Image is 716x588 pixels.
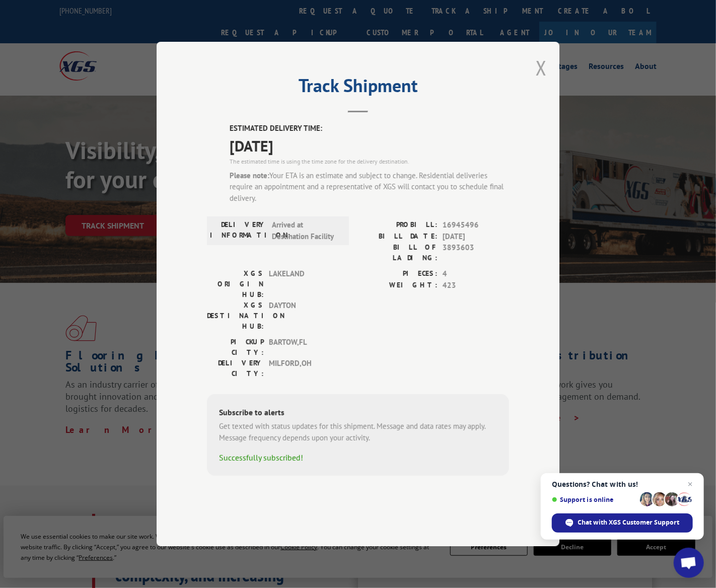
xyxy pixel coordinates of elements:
div: The estimated time is using the time zone for the delivery destination. [230,157,509,166]
span: MILFORD , OH [269,358,337,379]
span: 3893603 [443,242,509,263]
div: Open chat [674,548,704,578]
span: DAYTON [269,300,337,332]
span: BARTOW , FL [269,337,337,358]
h2: Track Shipment [207,79,509,98]
span: [DATE] [230,134,509,157]
label: PICKUP CITY: [207,337,264,358]
span: Close chat [684,478,696,490]
strong: Please note: [230,171,269,180]
label: DELIVERY CITY: [207,358,264,379]
span: Questions? Chat with us! [552,480,693,488]
div: Chat with XGS Customer Support [552,513,693,533]
label: WEIGHT: [358,280,438,291]
label: DELIVERY INFORMATION: [210,219,267,242]
span: Support is online [552,496,636,503]
label: BILL OF LADING: [358,242,438,263]
span: Chat with XGS Customer Support [578,518,680,527]
label: PROBILL: [358,219,438,231]
label: ESTIMATED DELIVERY TIME: [230,123,509,134]
span: [DATE] [443,231,509,243]
div: Successfully subscribed! [219,452,497,464]
label: XGS ORIGIN HUB: [207,268,264,300]
span: Arrived at Destination Facility [272,219,340,242]
span: LAKELAND [269,268,337,300]
span: 16945496 [443,219,509,231]
label: PIECES: [358,268,438,280]
span: 4 [443,268,509,280]
label: XGS DESTINATION HUB: [207,300,264,332]
button: Close modal [536,54,547,81]
div: Your ETA is an estimate and subject to change. Residential deliveries require an appointment and ... [230,170,509,204]
div: Get texted with status updates for this shipment. Message and data rates may apply. Message frequ... [219,421,497,444]
span: 423 [443,280,509,291]
label: BILL DATE: [358,231,438,243]
div: Subscribe to alerts [219,406,497,421]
